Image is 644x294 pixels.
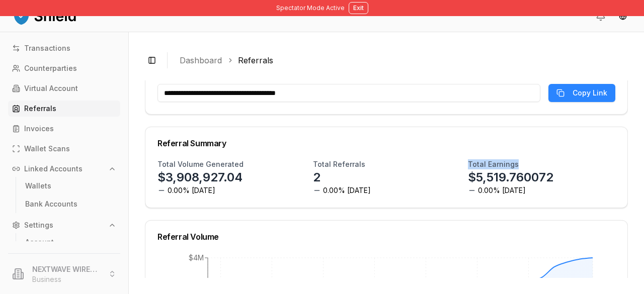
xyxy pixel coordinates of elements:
a: Counterparties [8,60,120,76]
h3: Total Referrals [313,159,365,169]
p: Linked Accounts [24,165,83,172]
p: $3,908,927.04 [157,169,243,185]
button: Copy Link [548,84,615,102]
p: Virtual Account [24,85,78,92]
p: Referrals [24,105,56,112]
h3: Total Earnings [468,159,519,169]
span: Spectator Mode Active [276,4,345,12]
span: Copy Link [573,88,607,98]
button: Linked Accounts [8,161,120,177]
a: Account [21,234,109,250]
p: Account [25,239,54,246]
tspan: $4M [189,253,204,262]
a: Dashboard [180,54,222,66]
button: Exit [349,2,368,14]
p: Wallets [25,182,51,189]
a: Virtual Account [8,80,120,96]
a: Invoices [8,121,120,137]
p: Settings [24,222,53,229]
button: Settings [8,217,120,233]
a: Transactions [8,40,120,56]
p: Invoices [24,125,54,132]
p: Transactions [24,45,70,52]
div: Referral Volume [157,233,615,241]
span: 0.00% [DATE] [478,185,526,195]
a: Referrals [8,101,120,117]
p: Counterparties [24,65,77,72]
p: $5,519.760072 [468,169,553,185]
p: Bank Accounts [25,201,77,208]
a: Bank Accounts [21,196,109,212]
nav: breadcrumb [180,54,620,66]
span: 0.00% [DATE] [168,185,215,195]
a: Wallets [21,178,109,194]
span: 0.00% [DATE] [323,185,371,195]
div: Referral Summary [157,139,615,147]
p: Wallet Scans [24,145,70,152]
a: Referrals [238,54,273,66]
a: Wallet Scans [8,141,120,157]
p: 2 [313,169,320,185]
h3: Total Volume Generated [157,159,244,169]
